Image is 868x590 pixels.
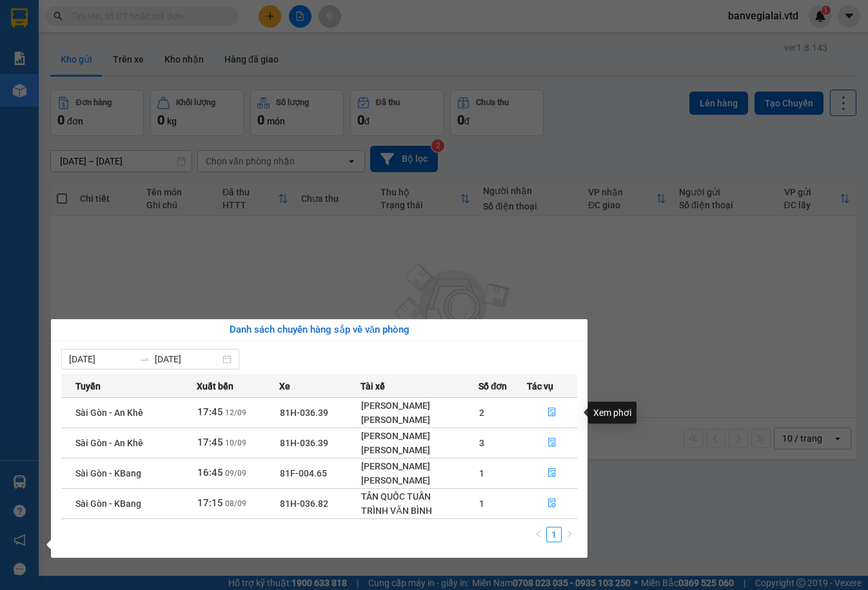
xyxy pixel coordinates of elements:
div: TÂN QUỐC TUẤN [361,489,478,504]
span: file-done [547,498,557,509]
div: TRÌNH VĂN BÌNH [361,504,478,518]
li: Next Page [562,527,577,542]
li: Previous Page [531,527,546,542]
span: Số đơn [478,379,508,393]
div: [PERSON_NAME] [361,413,478,427]
div: [PERSON_NAME] [361,443,478,457]
input: Đến ngày [155,352,220,366]
span: Sài Gòn - An Khê [75,438,143,448]
button: right [562,527,577,542]
button: file-done [528,493,577,514]
span: 16:45 [197,467,223,478]
span: 2 [479,408,484,418]
div: [PERSON_NAME] [361,398,478,413]
span: 17:45 [197,406,223,418]
div: [PERSON_NAME] [361,473,478,487]
span: Sài Gòn - KBang [75,468,141,478]
span: file-done [547,438,557,448]
span: Tài xế [360,379,385,393]
span: Xuất bến [197,379,233,393]
span: swap-right [139,354,150,364]
div: Danh sách chuyến hàng sắp về văn phòng [61,322,577,338]
span: 3 [479,438,484,448]
span: Tác vụ [527,379,553,393]
span: 10/09 [225,438,246,447]
span: 12/09 [225,408,246,417]
span: 17:45 [197,437,223,448]
span: file-done [547,468,557,478]
span: Xe [279,379,290,393]
span: 09/09 [225,469,246,478]
span: 81H-036.39 [280,438,328,448]
span: to [139,354,150,364]
li: 1 [546,527,562,542]
span: 81F-004.65 [280,468,327,478]
span: file-done [547,408,557,418]
span: 1 [479,498,484,509]
a: 1 [547,527,561,542]
button: file-done [528,433,577,453]
span: Sài Gòn - KBang [75,498,141,509]
span: 81H-036.39 [280,408,328,418]
span: 81H-036.82 [280,498,328,509]
button: file-done [528,463,577,484]
button: file-done [528,402,577,423]
div: [PERSON_NAME] [361,459,478,473]
span: 1 [479,468,484,478]
button: left [531,527,546,542]
span: right [566,530,573,538]
span: Tuyến [75,379,101,393]
div: Xem phơi [588,402,636,424]
span: Sài Gòn - An Khê [75,408,143,418]
span: left [535,530,542,538]
input: Từ ngày [69,352,134,366]
span: 17:15 [197,497,223,509]
span: 08/09 [225,499,246,508]
div: [PERSON_NAME] [361,429,478,443]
